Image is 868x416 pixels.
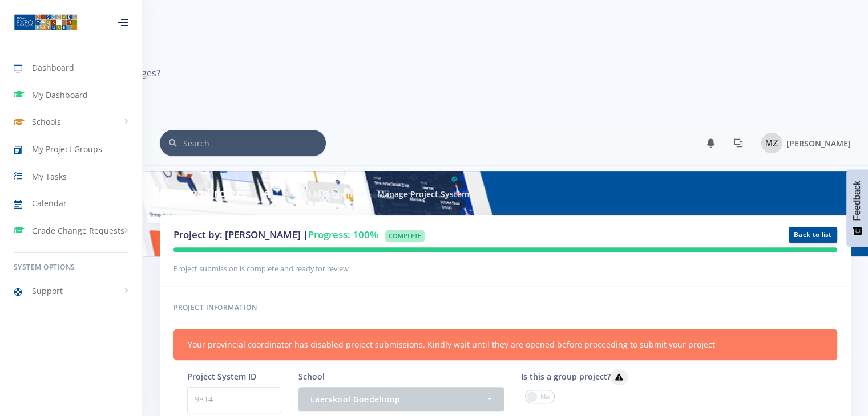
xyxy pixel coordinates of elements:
span: My Tasks [32,170,67,182]
small: Project submission is complete and ready for review [173,263,349,274]
span: Feedback [852,181,862,221]
a: Project Management [284,189,365,199]
div: Your provincial coordinator has disabled project submissions. Kindly wait until they are opened b... [173,329,837,360]
h6: System Options [14,262,128,272]
span: Progress: 100% [308,228,378,241]
label: Is this a group project? [520,369,628,385]
li: Manage Project System [365,188,469,200]
label: School [298,370,325,382]
label: Project System ID [187,370,256,382]
input: Search [183,130,326,156]
span: Complete [385,230,425,242]
a: Back to list [789,227,837,243]
span: Schools [32,116,61,128]
button: Is this a group project? [610,369,628,385]
span: My Project Groups [32,143,102,155]
p: 9814 [187,387,281,413]
button: Feedback - Show survey [846,169,868,247]
img: Image placeholder [761,133,782,153]
span: Calendar [32,197,67,209]
nav: breadcrumb [263,188,469,200]
h3: Project by: [PERSON_NAME] | [173,227,610,242]
img: ... [14,13,78,31]
h6: Project information [173,300,837,315]
span: Dashboard [32,62,74,74]
span: [PERSON_NAME] [786,138,851,149]
button: Laerskool Goedehoop [298,387,504,411]
a: Image placeholder [PERSON_NAME] [752,130,851,156]
span: Support [32,285,63,297]
span: Grade Change Requests [32,225,124,236]
div: Laerskool Goedehoop [310,393,485,405]
span: My Dashboard [32,89,88,101]
h6: Manage Project [160,185,247,202]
